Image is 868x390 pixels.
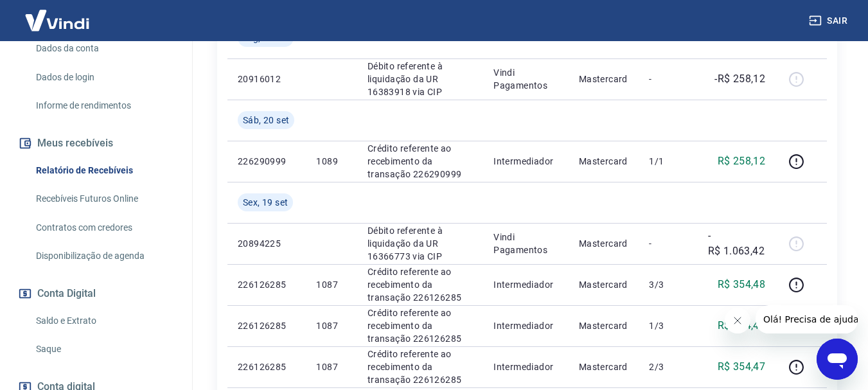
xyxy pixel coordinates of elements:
p: Crédito referente ao recebimento da transação 226126285 [368,348,473,386]
p: - [649,73,687,85]
p: Débito referente à liquidação da UR 16383918 via CIP [368,60,473,98]
p: Vindi Pagamentos [493,231,558,256]
span: Sex, 19 set [243,196,288,209]
p: Vindi Pagamentos [493,66,558,92]
p: Mastercard [579,278,629,291]
a: Informe de rendimentos [31,93,177,119]
p: 1087 [316,360,346,373]
iframe: Botão para abrir a janela de mensagens [817,339,858,380]
a: Disponibilização de agenda [31,243,177,269]
p: 1/3 [649,319,687,332]
p: - [649,237,687,250]
p: R$ 354,47 [718,359,766,375]
a: Saldo e Extrato [31,308,177,334]
p: Mastercard [579,73,629,85]
a: Dados de login [31,64,177,91]
p: 3/3 [649,278,687,291]
p: Mastercard [579,237,629,250]
a: Relatório de Recebíveis [31,157,177,184]
p: Crédito referente ao recebimento da transação 226290999 [368,142,473,181]
p: R$ 258,12 [718,154,766,169]
p: Débito referente à liquidação da UR 16366773 via CIP [368,224,473,263]
button: Meus recebíveis [15,129,177,157]
p: Intermediador [493,278,558,291]
a: Recebíveis Futuros Online [31,186,177,212]
p: 1087 [316,278,346,291]
p: Intermediador [493,155,558,168]
p: R$ 354,48 [718,277,766,292]
p: -R$ 1.063,42 [708,228,766,259]
p: Crédito referente ao recebimento da transação 226126285 [368,265,473,304]
p: 226290999 [238,155,296,168]
span: Olá! Precisa de ajuda? [8,9,108,19]
p: 2/3 [649,360,687,373]
p: 226126285 [238,278,296,291]
p: -R$ 258,12 [714,71,765,87]
a: Contratos com credores [31,215,177,241]
iframe: Mensagem da empresa [756,305,858,333]
p: Mastercard [579,155,629,168]
p: 20894225 [238,237,296,250]
iframe: Fechar mensagem [725,308,750,333]
a: Dados da conta [31,35,177,62]
p: Intermediador [493,360,558,373]
a: Saque [31,336,177,362]
p: 1/1 [649,155,687,168]
button: Sair [806,9,853,33]
span: Sáb, 20 set [243,114,289,127]
p: 226126285 [238,360,296,373]
p: 226126285 [238,319,296,332]
p: 20916012 [238,73,296,85]
p: Mastercard [579,360,629,373]
p: 1089 [316,155,346,168]
p: Crédito referente ao recebimento da transação 226126285 [368,306,473,345]
p: Intermediador [493,319,558,332]
p: 1087 [316,319,346,332]
p: R$ 354,47 [718,318,766,333]
button: Conta Digital [15,279,177,308]
p: Mastercard [579,319,629,332]
img: Vindi [15,1,99,40]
